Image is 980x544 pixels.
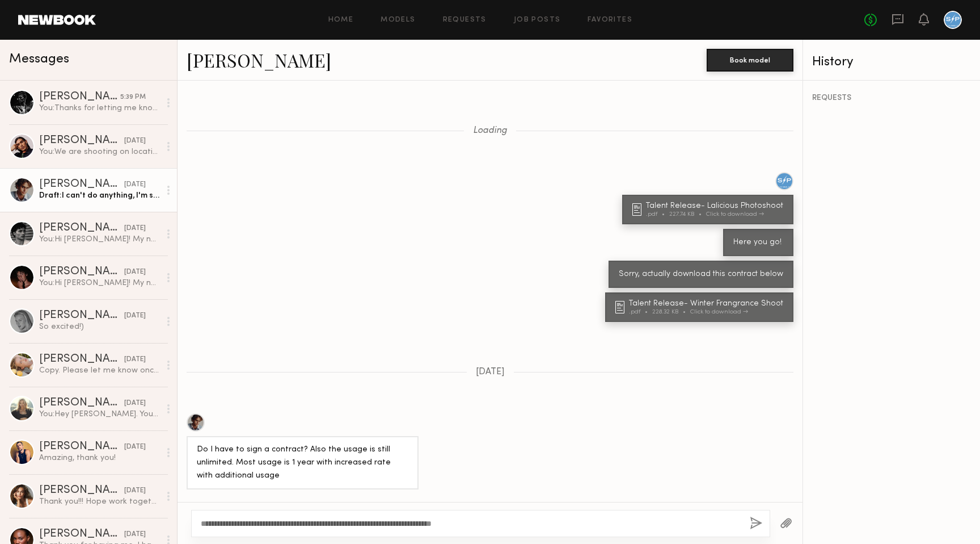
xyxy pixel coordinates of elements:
[39,365,160,376] div: Copy. Please let me know once you have more details. My cell just in case [PHONE_NUMBER]
[39,190,160,201] div: Draft: I can't do anything, I'm sorry. It's a small budget so I can't afford that much.
[39,409,160,420] div: You: Hey [PERSON_NAME]. Your schedule is probably packed, so I hope you get to see these messages...
[812,94,971,102] div: REQUESTS
[124,529,146,540] div: [DATE]
[381,16,415,24] a: Models
[39,397,124,409] div: [PERSON_NAME]
[39,179,124,190] div: [PERSON_NAME]
[669,211,706,217] div: 227.74 KB
[39,453,160,463] div: Amazing, thank you!
[39,266,124,278] div: [PERSON_NAME]
[476,367,505,377] span: [DATE]
[632,202,787,217] a: Talent Release- Lalicious Photoshoot.pdf227.74 KBClick to download
[473,126,507,136] span: Loading
[39,91,120,103] div: [PERSON_NAME]
[124,311,146,321] div: [DATE]
[514,16,561,24] a: Job Posts
[39,103,160,114] div: You: Thanks for letting me know! We are set for the 24th, so that's okay. Appreciate it and good ...
[39,147,160,157] div: You: We are shooting on location in a hotel room. The shoot is for a winter/seasonal fragrance fo...
[706,211,764,217] div: Click to download
[39,278,160,288] div: You: Hi [PERSON_NAME]! My name's [PERSON_NAME] and I'm the production coordinator at [PERSON_NAME...
[615,300,787,315] a: Talent Release- Winter Frangrance Shoot.pdf228.32 KBClick to download
[39,496,160,507] div: Thank you!!! Hope work together again 💘
[629,300,787,308] div: Talent Release- Winter Frangrance Shoot
[39,234,160,245] div: You: Hi [PERSON_NAME]! My name's [PERSON_NAME] and I'm the production coordinator at [PERSON_NAME...
[197,443,408,483] div: Do I have to sign a contract? Also the usage is still unlimited. Most usage is 1 year with increa...
[39,223,124,234] div: [PERSON_NAME]
[328,16,354,24] a: Home
[124,136,146,147] div: [DATE]
[812,56,971,69] div: History
[588,16,632,24] a: Favorites
[646,211,669,217] div: .pdf
[443,16,487,24] a: Requests
[124,354,146,365] div: [DATE]
[9,53,69,66] span: Messages
[707,49,793,72] button: Book model
[39,321,160,332] div: So excited!)
[652,309,690,315] div: 228.32 KB
[619,268,783,281] div: Sorry, actually download this contract below
[39,441,124,453] div: [PERSON_NAME]
[39,529,124,540] div: [PERSON_NAME]
[124,223,146,234] div: [DATE]
[120,92,146,103] div: 5:39 PM
[39,485,124,496] div: [PERSON_NAME]
[124,442,146,453] div: [DATE]
[124,179,146,190] div: [DATE]
[124,398,146,409] div: [DATE]
[733,236,783,249] div: Here you go!
[646,202,787,210] div: Talent Release- Lalicious Photoshoot
[39,354,124,365] div: [PERSON_NAME]
[39,310,124,321] div: [PERSON_NAME]
[707,55,793,64] a: Book model
[124,267,146,278] div: [DATE]
[690,309,748,315] div: Click to download
[39,135,124,147] div: [PERSON_NAME]
[187,48,331,72] a: [PERSON_NAME]
[629,309,652,315] div: .pdf
[124,486,146,496] div: [DATE]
